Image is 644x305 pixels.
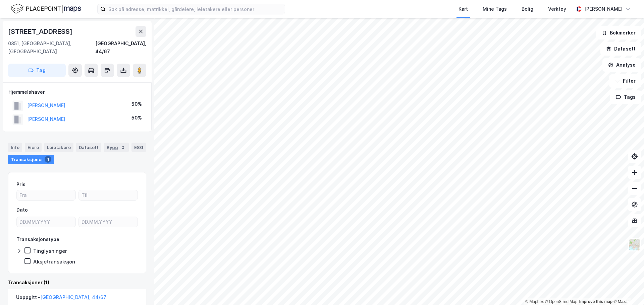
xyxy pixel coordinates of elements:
[628,238,641,251] img: Z
[8,40,95,56] div: 0851, [GEOGRAPHIC_DATA], [GEOGRAPHIC_DATA]
[8,143,22,152] div: Info
[579,299,612,304] a: Improve this map
[8,279,146,287] div: Transaksjoner (1)
[600,42,641,56] button: Datasett
[33,248,67,254] div: Tinglysninger
[545,299,578,304] a: OpenStreetMap
[119,144,126,151] div: 2
[33,258,75,265] div: Aksjetransaksjon
[76,143,101,152] div: Datasett
[459,5,468,13] div: Kart
[17,217,75,227] input: DD.MM.YYYY
[45,156,51,163] div: 1
[16,235,59,243] div: Transaksjonstype
[609,74,641,88] button: Filter
[8,88,146,96] div: Hjemmelshaver
[79,190,138,200] input: Til
[16,293,106,304] div: Uoppgitt -
[25,143,42,152] div: Eiere
[44,143,73,152] div: Leietakere
[95,40,146,56] div: [GEOGRAPHIC_DATA], 44/67
[11,3,81,15] img: logo.f888ab2527a4732fd821a326f86c7f29.svg
[131,100,142,108] div: 50%
[525,299,544,304] a: Mapbox
[483,5,507,13] div: Mine Tags
[16,180,25,188] div: Pris
[8,26,74,37] div: [STREET_ADDRESS]
[610,90,641,104] button: Tags
[17,190,75,200] input: Fra
[522,5,533,13] div: Bolig
[602,58,641,72] button: Analyse
[40,294,106,300] a: [GEOGRAPHIC_DATA], 44/67
[596,26,641,40] button: Bokmerker
[16,206,28,214] div: Dato
[548,5,566,13] div: Verktøy
[610,273,644,305] iframe: Chat Widget
[131,114,142,122] div: 50%
[79,217,138,227] input: DD.MM.YYYY
[584,5,623,13] div: [PERSON_NAME]
[131,143,146,152] div: ESG
[8,155,54,164] div: Transaksjoner
[8,64,66,77] button: Tag
[106,4,285,14] input: Søk på adresse, matrikkel, gårdeiere, leietakere eller personer
[104,143,129,152] div: Bygg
